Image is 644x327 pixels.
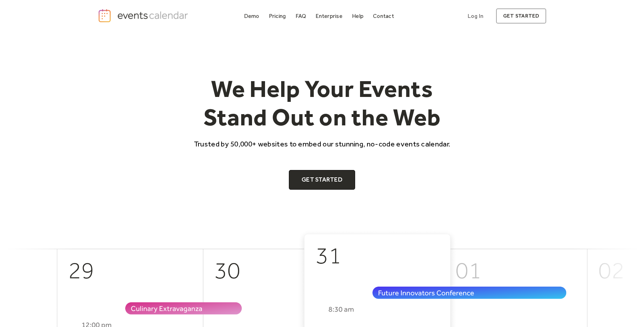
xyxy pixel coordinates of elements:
[244,14,259,18] div: Demo
[316,14,342,18] div: Enterprise
[370,11,397,21] a: Contact
[461,8,490,24] a: Log In
[289,170,355,190] a: Get Started
[241,11,262,21] a: Demo
[352,14,364,18] div: Help
[296,14,306,18] div: FAQ
[349,11,366,21] a: Help
[293,11,309,21] a: FAQ
[269,14,286,18] div: Pricing
[98,8,190,23] a: home
[188,74,457,132] h1: We Help Your Events Stand Out on the Web
[266,11,289,21] a: Pricing
[188,139,457,149] p: Trusted by 50,000+ websites to embed our stunning, no-code events calendar.
[313,11,345,21] a: Enterprise
[373,14,394,18] div: Contact
[496,8,546,24] a: get started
